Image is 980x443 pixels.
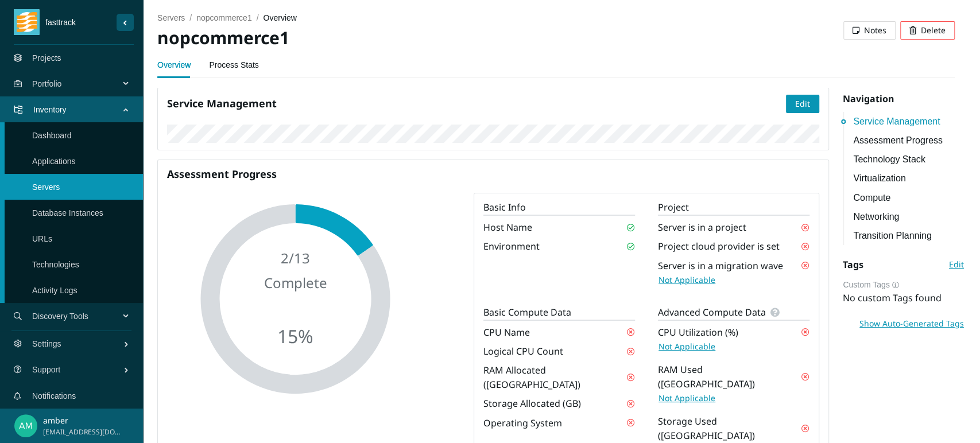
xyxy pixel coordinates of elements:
a: Notifications [32,391,76,401]
span: Host Name [483,220,532,235]
a: Activity Logs [32,286,78,295]
span: Server is in a project [658,220,746,235]
h4: Assessment Progress [167,167,819,181]
span: Inventory [33,92,124,127]
span: RAM Allocated ([GEOGRAPHIC_DATA]) [483,363,627,392]
span: Logical CPU Count [483,344,563,359]
h2: nopcommerce1 [157,26,556,50]
strong: Tags [843,258,863,271]
span: Edit [795,98,810,110]
span: No custom Tags found [843,292,942,304]
div: Basic Compute Data [483,305,635,320]
a: nopcommerce1 [196,13,252,22]
span: overview [264,13,297,22]
span: Notes [864,24,886,37]
a: Transition Planning [853,228,964,243]
a: Assessment Progress [853,133,964,147]
span: [EMAIL_ADDRESS][DOMAIN_NAME] [43,427,123,438]
button: Show Auto-Generated Tags [859,314,964,333]
a: Database Instances [32,208,103,217]
img: tidal_logo.png [17,9,37,35]
span: / [189,13,192,22]
span: Storage Used ([GEOGRAPHIC_DATA]) [658,414,801,443]
span: Settings [32,327,123,361]
a: servers [157,13,185,22]
button: Delete [900,21,955,40]
strong: Navigation [843,92,894,105]
span: Delete [921,24,946,37]
a: Technologies [32,260,79,269]
div: Basic Info [483,200,635,215]
span: CPU Utilization (%) [658,325,738,340]
span: Storage Allocated (GB) [483,397,581,411]
span: Show Auto-Generated Tags [859,317,964,330]
div: Project [658,200,809,215]
span: Not Applicable [659,274,715,286]
a: Applications [32,157,76,166]
a: Technology Stack [853,152,964,166]
a: Networking [853,209,964,224]
text: 2 / 13 [281,248,310,267]
span: Not Applicable [659,340,715,353]
span: CPU Name [483,325,530,340]
div: Advanced Compute Data [658,305,809,320]
span: Operating System [483,416,562,430]
span: Portfolio [32,67,124,101]
span: Server is in a migration wave [658,259,783,273]
a: Process Stats [209,53,258,76]
img: 782412742afe806fddeffadffbceffd7 [14,414,37,437]
div: Custom Tags [843,278,964,291]
button: Not Applicable [658,391,716,405]
span: Edit [949,258,964,271]
button: Edit [786,95,819,113]
a: URLs [32,234,52,243]
a: Overview [157,53,191,76]
h4: Service Management [167,96,786,111]
button: Edit [948,255,964,274]
a: Projects [32,53,61,63]
a: Virtualization [853,171,964,185]
span: Project cloud provider is set [658,239,780,254]
p: amber [43,414,123,427]
a: Compute [853,191,964,205]
a: Dashboard [32,131,72,140]
button: Not Applicable [658,273,716,287]
button: Not Applicable [658,340,716,353]
text: 15 % [277,324,313,348]
span: Support [32,352,123,387]
a: Servers [32,182,60,192]
span: Environment [483,239,540,254]
a: Service Management [853,114,964,129]
span: Not Applicable [659,392,715,405]
span: / [257,13,259,22]
button: Notes [843,21,896,40]
span: fasttrack [40,16,117,29]
text: Complete [264,273,327,292]
span: Discovery Tools [32,299,124,333]
span: RAM Used ([GEOGRAPHIC_DATA]) [658,363,801,391]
